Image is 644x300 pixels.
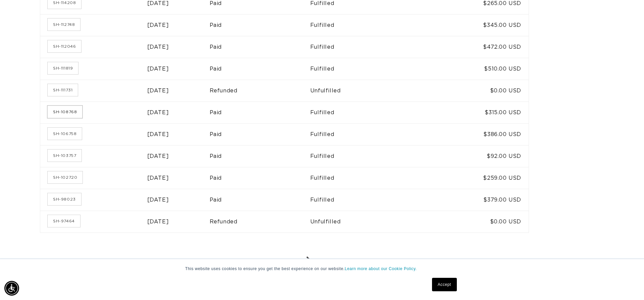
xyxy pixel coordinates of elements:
[147,132,169,137] time: [DATE]
[48,18,80,31] a: Order number SH-112748
[48,215,80,227] a: Order number SH-97464
[48,84,78,96] a: Order number SH-111731
[431,36,529,58] td: $472.00 USD
[310,167,431,189] td: Fulfilled
[210,36,310,58] td: Paid
[432,278,457,291] a: Accept
[303,256,316,269] a: Next page
[431,145,529,167] td: $92.00 USD
[48,106,82,118] a: Order number SH-108768
[210,189,310,211] td: Paid
[48,128,82,140] a: Order number SH-106758
[40,256,529,272] nav: Pagination
[253,256,266,269] span: Page 1
[48,62,78,74] a: Order number SH-111819
[310,80,431,101] td: Unfulfilled
[48,40,81,52] a: Order number SH-112046
[210,211,310,232] td: Refunded
[345,266,417,271] a: Learn more about our Cookie Policy.
[147,154,169,159] time: [DATE]
[431,189,529,211] td: $379.00 USD
[4,281,19,296] div: Accessibility Menu
[310,189,431,211] td: Fulfilled
[310,14,431,36] td: Fulfilled
[210,123,310,145] td: Paid
[310,36,431,58] td: Fulfilled
[431,167,529,189] td: $259.00 USD
[431,211,529,232] td: $0.00 USD
[310,211,431,232] td: Unfulfilled
[431,123,529,145] td: $386.00 USD
[210,167,310,189] td: Paid
[210,101,310,123] td: Paid
[310,123,431,145] td: Fulfilled
[147,175,169,181] time: [DATE]
[147,110,169,115] time: [DATE]
[610,268,644,300] iframe: Chat Widget
[210,58,310,80] td: Paid
[210,145,310,167] td: Paid
[431,101,529,123] td: $315.00 USD
[310,58,431,80] td: Fulfilled
[147,197,169,203] time: [DATE]
[286,256,300,269] a: Page 3
[310,145,431,167] td: Fulfilled
[147,1,169,6] time: [DATE]
[431,14,529,36] td: $345.00 USD
[147,44,169,50] time: [DATE]
[48,171,83,183] a: Order number SH-102720
[48,193,81,205] a: Order number SH-98023
[185,266,459,272] p: This website uses cookies to ensure you get the best experience on our website.
[310,101,431,123] td: Fulfilled
[210,80,310,101] td: Refunded
[147,219,169,224] time: [DATE]
[210,14,310,36] td: Paid
[147,23,169,28] time: [DATE]
[147,88,169,93] time: [DATE]
[431,80,529,101] td: $0.00 USD
[431,58,529,80] td: $510.00 USD
[147,66,169,72] time: [DATE]
[269,256,283,269] a: Page 2
[48,149,82,162] a: Order number SH-103757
